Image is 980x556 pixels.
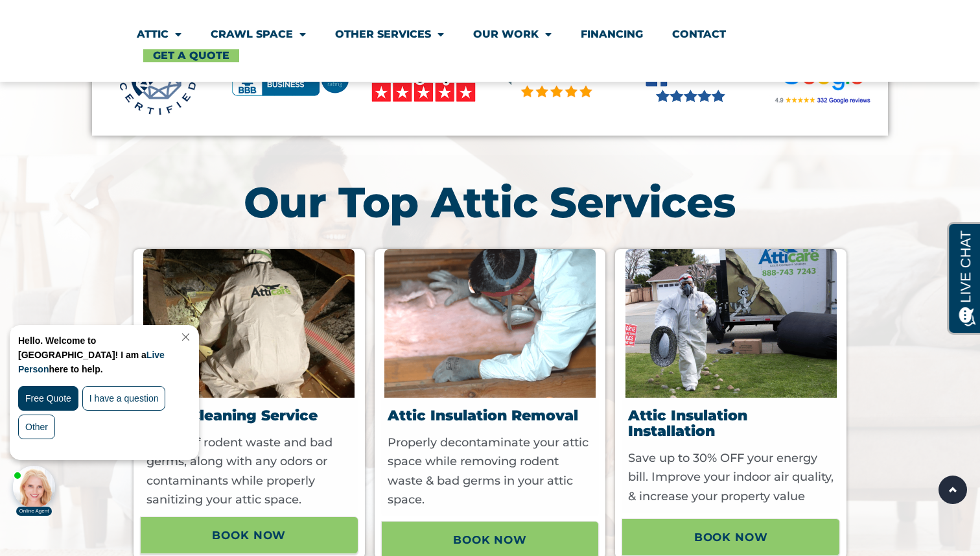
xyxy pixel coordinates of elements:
h3: Attic Insulation Removal [388,408,596,424]
img: attic cleaning in san francisco CA [143,249,355,398]
h2: Our Top Attic Services [134,181,846,223]
a: Book now [140,516,358,554]
a: Get A Quote [143,49,239,62]
a: Attic [137,19,181,49]
nav: Menu [137,19,843,62]
h3: Attic Insulation Installation [628,408,837,439]
a: Other Services [335,19,444,49]
h3: Attic Cleaning Service [146,408,355,424]
iframe: Chat Invitation [6,322,214,517]
p: Save up to 30% OFF your energy bill. Improve your indoor air quality, & increase your property value [628,449,837,507]
img: Attic insulation removal [384,249,596,398]
span: Book now [694,526,768,548]
span: BOOK NOW [453,529,527,551]
p: Properly decontaminate your attic space while removing rodent waste & bad germs in your attic space. [388,433,596,510]
a: Our Work [473,19,552,49]
a: Contact [672,19,726,49]
img: attic insulation installation in San Francisco CA [625,249,837,398]
a: Financing [581,19,643,49]
span: Opens a chat window [32,10,104,27]
a: Crawl Space [211,19,306,49]
a: Book now [622,518,840,556]
span: Book now [212,524,286,546]
p: Get rid of rodent waste and bad germs, along with any odors or contaminants while properly saniti... [146,433,355,510]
